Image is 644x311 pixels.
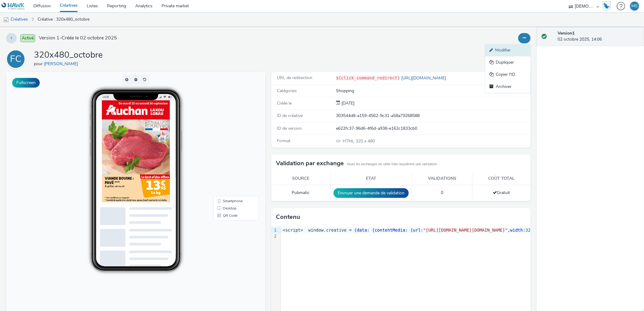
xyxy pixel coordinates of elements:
span: 14:06 [96,23,103,27]
li: Desktop [209,133,252,140]
button: Fullscreen [12,78,40,88]
span: [DATE] [340,100,355,106]
span: data [357,228,367,232]
div: 1 [271,227,277,233]
div: Création 02 octobre 2025, 14:06 [340,100,355,106]
h3: Contenu [276,212,300,222]
img: mobile [3,17,9,23]
th: Coût total [472,172,531,185]
span: url [413,228,421,232]
span: ID de créative [277,113,303,119]
img: undefined Logo [2,2,25,10]
span: Desktop [217,135,230,138]
span: "[URL][DOMAIN_NAME][DOMAIN_NAME]" [423,228,508,232]
h1: 320x480_octobre [34,49,103,61]
a: FC [6,56,28,62]
span: 0 [441,190,443,196]
span: Gratuit [493,190,510,196]
small: Seuls les exchanges de cette liste requièrent une validation [347,162,437,167]
span: Catégories [277,88,297,94]
a: [PERSON_NAME] [44,61,80,67]
a: Modifier [485,44,531,56]
div: MS [632,2,638,11]
span: Smartphone [217,127,236,131]
strong: Version 1 [558,30,575,36]
th: Source [271,172,330,185]
h3: Validation par exchange [276,159,344,168]
div: 303544d8-a159-4562-9c31-a58a79268588 [336,113,530,119]
a: [URL][DOMAIN_NAME] [400,75,448,81]
span: Version 1 - Créée le 02 octobre 2025 [39,35,117,42]
span: QR Code [217,142,231,145]
a: Hawk Academy [602,1,614,11]
a: Créative : 320x480_octobre [35,12,92,27]
span: HTML [343,138,356,144]
a: Archiver [485,81,531,93]
li: QR Code [209,140,252,147]
span: width [510,228,523,232]
li: Smartphone [209,125,252,133]
span: pour [34,61,44,67]
span: 320 x 480 [342,138,375,144]
div: Shopping [336,88,530,94]
div: 02 octobre 2025, 14:06 [558,30,639,43]
span: Créée le [277,100,292,106]
span: Activé [20,34,35,42]
span: 320 [525,228,533,232]
th: Validations [412,172,472,185]
div: FC [10,51,22,68]
span: ID de version [277,125,302,131]
button: Envoyer une demande de validation [334,188,409,198]
div: 2 [271,233,277,239]
a: Copier l'ID [485,69,531,81]
span: Format [277,138,290,144]
div: e622fc37-96d6-4f6d-a938-e162c1833cb0 [336,125,530,132]
img: Hawk Academy [602,1,611,11]
span: URL de redirection [277,75,312,81]
th: Etat [330,172,412,185]
a: Dupliquer [485,56,531,69]
td: Pubmatic [271,185,330,201]
code: ${click_command_redirect} [336,75,400,80]
span: contentMedia [375,228,405,232]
